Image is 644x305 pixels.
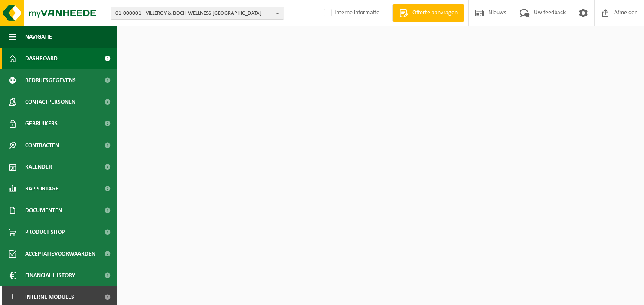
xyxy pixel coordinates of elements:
span: Contactpersonen [25,91,75,113]
button: 01-000001 - VILLEROY & BOCH WELLNESS [GEOGRAPHIC_DATA] [111,7,284,20]
span: Bedrijfsgegevens [25,69,76,91]
span: Gebruikers [25,113,58,134]
span: Contracten [25,134,59,156]
span: Kalender [25,156,52,178]
span: Offerte aanvragen [410,9,460,17]
span: Financial History [25,265,75,286]
span: Navigatie [25,26,52,48]
a: Offerte aanvragen [392,4,464,22]
span: Dashboard [25,48,58,69]
span: Rapportage [25,178,59,200]
span: Acceptatievoorwaarden [25,243,95,265]
label: Interne informatie [322,7,379,20]
span: Product Shop [25,221,65,243]
span: Documenten [25,200,62,221]
span: 01-000001 - VILLEROY & BOCH WELLNESS [GEOGRAPHIC_DATA] [115,7,272,20]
